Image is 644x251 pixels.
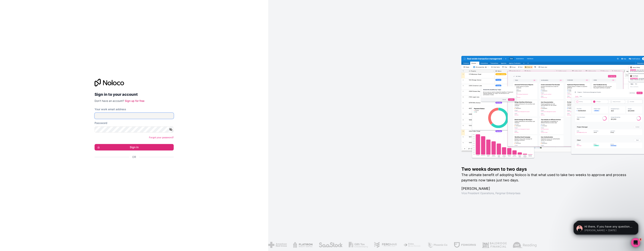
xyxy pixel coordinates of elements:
[374,242,397,248] img: /assets/fergmar-CudnrXN5.png
[293,242,313,248] img: /assets/flatiron-C8eUkumj.png
[427,242,448,248] img: /assets/phoenix-BREaitsQ.png
[95,126,174,133] input: Password
[513,242,537,248] img: /assets/airreading-FwAmRzSr.png
[132,155,136,159] span: Or
[95,99,124,102] span: Don't have an account?
[461,186,632,191] h1: [PERSON_NAME]
[454,242,476,248] img: /assets/fdworks-Bi04fVtw.png
[95,91,174,98] h2: Sign in to your account
[611,242,630,248] img: /assets/american-red-cross-BAupjrZR.png
[461,172,632,183] h2: The ultimate benefit of adopting Noloco is that what used to take two weeks to approve and proces...
[95,113,174,119] input: Email address
[268,242,287,248] img: /assets/american-red-cross-BAupjrZR.png
[631,238,640,247] iframe: Intercom live chat
[149,136,174,139] a: Forgot your password?
[403,242,421,248] img: /assets/fiera-fwj2N5v4.png
[93,163,173,171] iframe: Sign in with Google Button
[95,121,107,125] label: Password
[318,242,342,248] img: /assets/saastock-C6Zbiodz.png
[95,107,126,111] label: Your work email address
[482,242,507,248] img: /assets/baldridge-DxmPIwAm.png
[639,238,642,241] span: 2
[461,166,632,172] h1: Two weeks down to two days
[349,242,368,248] img: /assets/gbstax-C-GtDUiK.png
[568,214,644,241] iframe: Intercom notifications message
[125,99,144,102] a: Sign up for free
[95,144,174,150] button: Sign in
[461,191,632,195] h1: Vice President Operations , Fergmar Enterprises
